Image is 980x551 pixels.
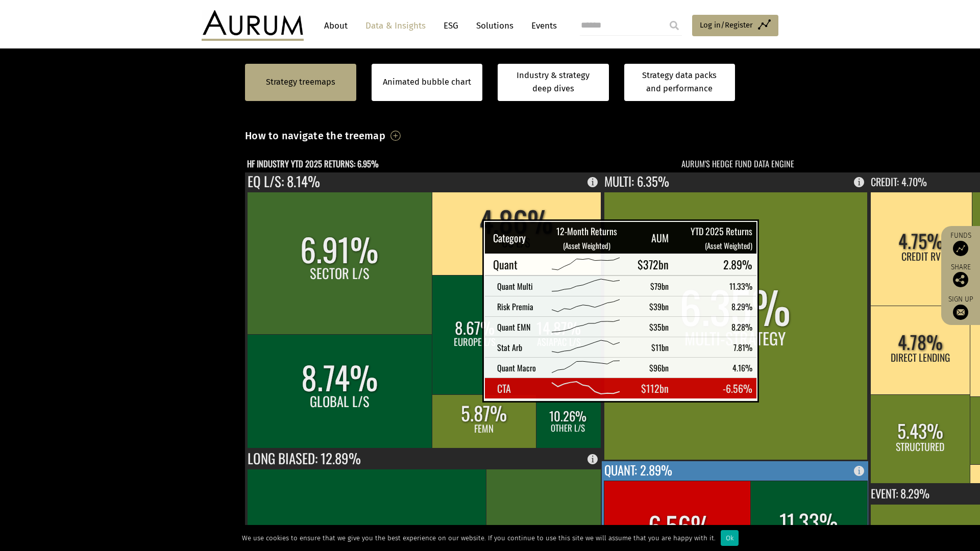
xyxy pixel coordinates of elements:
[526,16,557,35] a: Events
[721,530,739,546] div: Ok
[383,76,471,89] a: Animated bubble chart
[498,64,609,101] a: Industry & strategy deep dives
[664,15,684,36] input: Submit
[624,64,736,101] a: Strategy data packs and performance
[953,272,968,287] img: Share this post
[438,16,463,35] a: ESG
[953,305,968,320] img: Sign up to our newsletter
[245,127,385,144] h3: How to navigate the treemap
[202,10,304,41] img: Aurum
[946,231,975,256] a: Funds
[953,241,968,256] img: Access Funds
[319,16,353,35] a: About
[946,295,975,320] a: Sign up
[471,16,519,35] a: Solutions
[946,264,975,287] div: Share
[360,16,431,35] a: Data & Insights
[692,15,778,36] a: Log in/Register
[700,19,753,31] span: Log in/Register
[266,76,335,89] a: Strategy treemaps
